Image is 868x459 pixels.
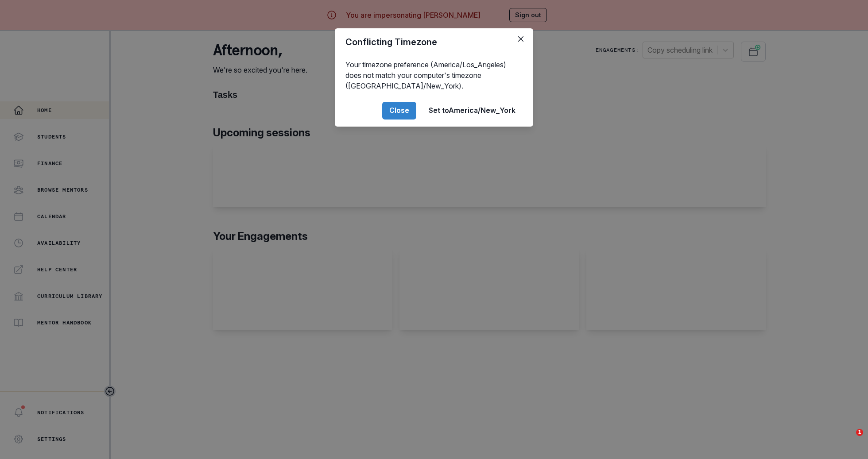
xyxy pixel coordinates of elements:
div: Your timezone preference (America/Los_Angeles) does not match your computer's timezone ([GEOGRAPH... [335,56,533,95]
button: Set toAmerica/New_York [422,102,523,120]
header: Conflicting Timezone [335,28,533,56]
button: Close [382,102,416,120]
button: Close [514,32,528,46]
span: 1 [856,429,863,436]
iframe: Intercom live chat [838,429,859,450]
